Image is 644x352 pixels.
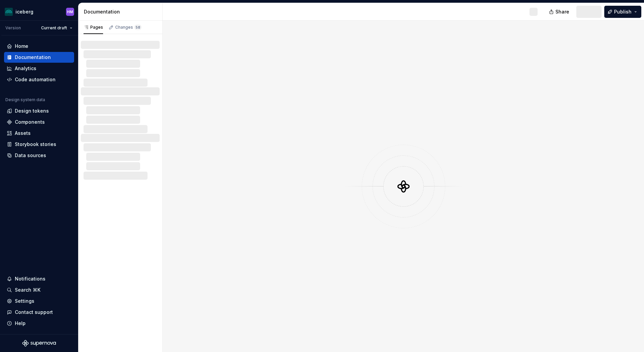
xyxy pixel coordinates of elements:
div: iceberg [15,8,33,15]
button: Publish [604,6,641,18]
button: Contact support [4,307,74,318]
div: Design tokens [15,108,49,114]
span: Publish [614,8,632,15]
img: 418c6d47-6da6-4103-8b13-b5999f8989a1.png [5,8,13,16]
a: Storybook stories [4,139,74,150]
a: Code automation [4,74,74,85]
div: Components [15,119,45,125]
div: Code automation [15,76,56,83]
div: Pages [84,25,103,30]
div: Documentation [15,54,51,61]
div: Home [15,43,28,50]
div: Settings [15,298,34,304]
span: 58 [134,25,141,30]
div: Design system data [5,97,45,102]
button: Share [546,6,574,18]
button: Notifications [4,273,74,284]
div: Notifications [15,275,45,282]
div: HM [67,9,73,14]
a: Design tokens [4,106,74,116]
a: Settings [4,296,74,306]
span: Share [555,8,569,15]
div: Changes [115,25,141,30]
div: Assets [15,130,31,137]
button: icebergHM [1,4,77,19]
a: Analytics [4,63,74,74]
div: Version [5,25,21,31]
div: Analytics [15,65,36,72]
div: Help [15,320,26,327]
a: Home [4,41,74,52]
a: Components [4,117,74,127]
div: Storybook stories [15,141,56,148]
div: Search ⌘K [15,287,40,293]
button: Help [4,318,74,329]
span: Current draft [41,25,67,31]
div: Contact support [15,309,53,316]
button: Current draft [38,23,75,33]
div: Data sources [15,152,46,159]
a: Assets [4,128,74,139]
a: Documentation [4,52,74,63]
button: Search ⌘K [4,285,74,295]
svg: Supernova Logo [22,340,56,347]
a: Data sources [4,150,74,161]
div: Documentation [84,8,160,15]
